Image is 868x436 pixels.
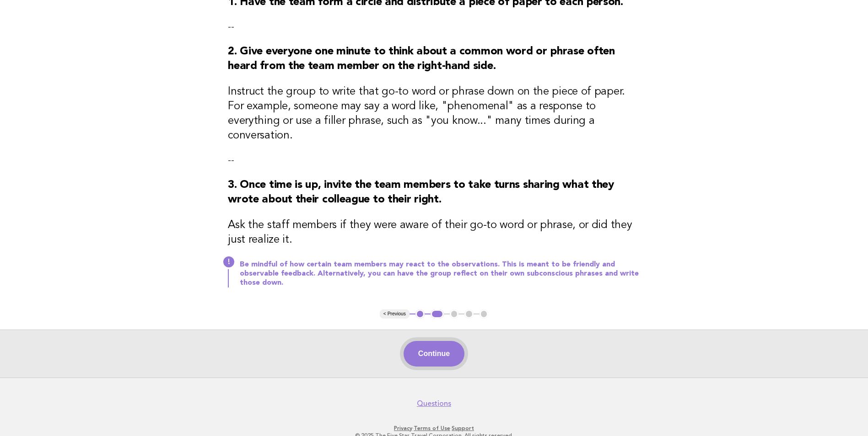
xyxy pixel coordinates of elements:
p: · · [154,425,714,432]
p: Be mindful of how certain team members may react to the observations. This is meant to be friendl... [240,260,640,287]
a: Questions [417,399,451,408]
p: -- [228,21,640,33]
a: Support [452,425,474,431]
strong: 2. Give everyone one minute to think about a common word or phrase often heard from the team memb... [228,46,615,72]
h3: Instruct the group to write that go-to word or phrase down on the piece of paper. For example, so... [228,85,640,143]
h3: Ask the staff members if they were aware of their go-to word or phrase, or did they just realize it. [228,218,640,247]
strong: 3. Once time is up, invite the team members to take turns sharing what they wrote about their col... [228,180,614,205]
button: < Previous [380,309,410,319]
button: Continue [404,341,464,367]
button: 2 [431,309,444,319]
a: Privacy [394,425,412,431]
a: Terms of Use [414,425,450,431]
button: 1 [415,309,425,319]
p: -- [228,154,640,167]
